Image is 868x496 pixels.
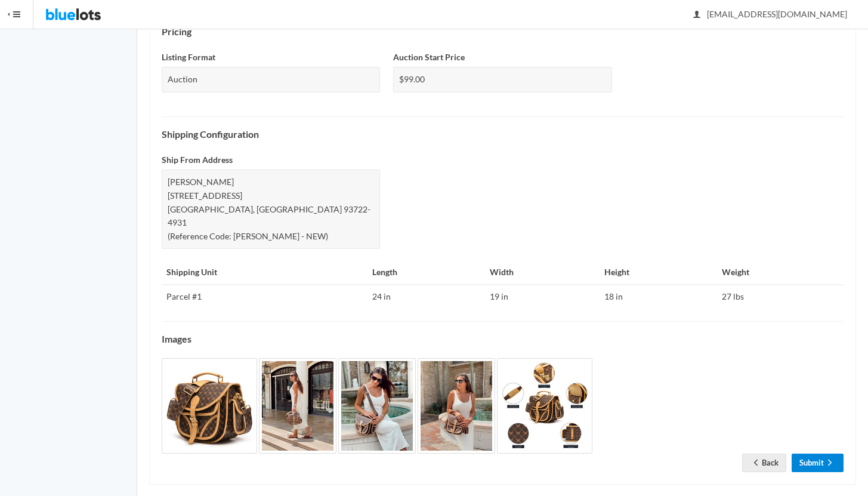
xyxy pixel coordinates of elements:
label: Auction Start Price [393,51,465,64]
h4: Shipping Configuration [162,129,844,140]
td: 19 in [485,285,599,309]
div: Auction [162,67,380,93]
img: b6e94bec-3806-4c17-8319-9599683bcaf2-1707798445.jpg [259,358,336,454]
a: Submitarrow forward [792,454,844,472]
img: d5a86227-b897-454a-b904-e83b7c1ef4ad-1707798446.jpg [338,358,416,454]
span: [EMAIL_ADDRESS][DOMAIN_NAME] [694,9,847,19]
td: 27 lbs [717,285,844,309]
h4: Pricing [162,26,844,37]
td: 24 in [367,285,486,309]
img: 63888c63-78a6-42d1-ac8f-967b5439e26c-1732959268.jpg [497,358,592,454]
img: 28056892-4cba-47f2-84f9-e8f030ef0b94-1732959267.jpg [418,358,495,454]
ion-icon: arrow back [750,458,762,469]
img: fe0ebacd-b562-490d-aecf-88afc611ac2a-1707798444.jpg [162,358,257,454]
label: Listing Format [162,51,215,64]
th: Weight [717,261,844,285]
h4: Images [162,334,844,344]
ion-icon: arrow forward [824,458,836,469]
th: Width [485,261,599,285]
th: Height [600,261,718,285]
label: Ship From Address [162,153,233,167]
div: [PERSON_NAME] [STREET_ADDRESS] [GEOGRAPHIC_DATA], [GEOGRAPHIC_DATA] 93722-4931 (Reference Code: [... [162,170,380,249]
a: arrow backBack [742,454,786,472]
td: 18 in [600,285,718,309]
th: Length [367,261,486,285]
th: Shipping Unit [162,261,367,285]
ion-icon: person [691,10,703,21]
div: $99.00 [393,67,611,93]
td: Parcel #1 [162,285,367,309]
